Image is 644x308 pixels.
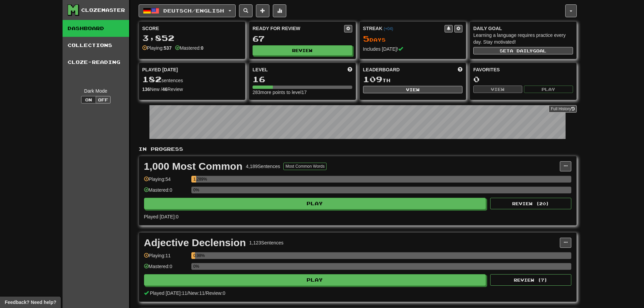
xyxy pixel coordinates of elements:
div: Adjective Declension [144,238,246,248]
span: a daily [510,48,533,53]
a: Cloze-Reading [63,54,129,71]
strong: 136 [142,87,150,92]
p: In Progress [139,146,577,152]
a: (+04) [384,26,393,31]
div: 0.98% [193,252,195,259]
span: 5 [363,34,369,43]
strong: 0 [201,45,204,51]
button: More stats [273,4,286,17]
div: 67 [253,34,352,43]
span: 109 [363,74,382,84]
span: Score more points to level up [348,66,352,73]
div: Mastered: [175,45,204,51]
span: Level [253,66,268,73]
button: Review (7) [490,274,571,286]
div: Learning a language requires practice every day. Stay motivated! [473,32,573,45]
button: Play [524,86,573,93]
button: View [363,86,463,93]
button: Play [144,198,486,209]
span: Played [DATE]: 11 [150,290,187,296]
button: Search sentences [239,4,253,17]
div: Dark Mode [68,88,124,94]
span: Open feedback widget [5,299,56,306]
div: Streak [363,25,445,32]
span: Played [DATE] [142,66,178,73]
button: Most Common Words [283,163,327,170]
span: / [205,290,206,296]
div: 16 [253,75,352,84]
div: 4,189 Sentences [246,163,280,170]
a: Dashboard [63,20,129,37]
div: Day s [363,34,463,43]
div: Clozemaster [81,7,125,14]
div: 1,000 Most Common [144,161,243,171]
a: Collections [63,37,129,54]
div: sentences [142,75,242,84]
div: Daily Goal [473,25,573,32]
button: Seta dailygoal [473,47,573,54]
button: Review (20) [490,198,571,209]
span: New: 11 [189,290,205,296]
button: Review [253,45,352,55]
div: Mastered: 0 [144,187,188,198]
div: New / Review [142,86,242,93]
a: Full History [549,105,576,113]
div: Playing: 11 [144,252,188,263]
div: 3,852 [142,34,242,42]
div: 0 [473,75,573,84]
span: / [187,290,189,296]
button: Off [96,96,111,103]
span: Review: 0 [206,290,225,296]
span: Played [DATE]: 0 [144,214,178,219]
span: Deutsch / English [163,8,224,14]
div: Ready for Review [253,25,344,32]
span: 182 [142,74,162,84]
button: Add sentence to collection [256,4,269,17]
div: 1,123 Sentences [249,239,283,246]
button: Deutsch/English [139,4,236,17]
button: View [473,86,522,93]
div: Includes [DATE]! [363,46,463,52]
div: th [363,75,463,84]
div: Mastered: 0 [144,263,188,274]
strong: 46 [162,87,168,92]
div: Playing: 54 [144,176,188,187]
div: Score [142,25,242,32]
span: Leaderboard [363,66,400,73]
button: On [81,96,96,103]
button: Play [144,274,486,286]
div: Favorites [473,66,573,73]
div: 1.289% [193,176,196,183]
div: Playing: [142,45,172,51]
span: This week in points, UTC [458,66,462,73]
strong: 537 [164,45,171,51]
div: 283 more points to level 17 [253,89,352,96]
